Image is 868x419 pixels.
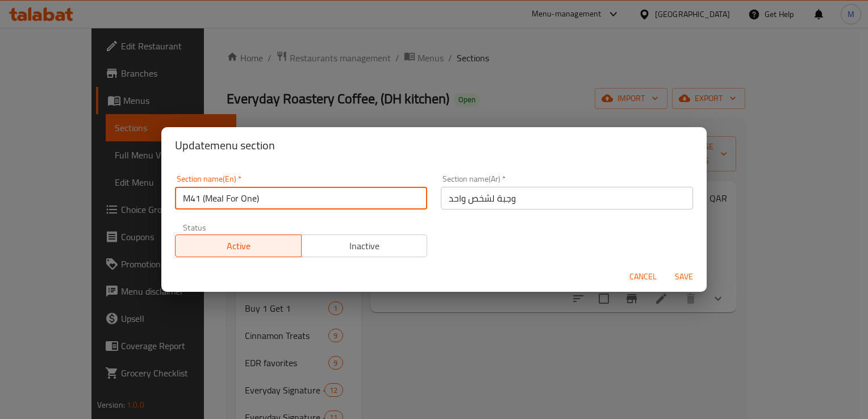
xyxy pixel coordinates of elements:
input: Please enter section name(en) [175,187,427,209]
span: Inactive [306,238,423,254]
button: Save [666,266,702,287]
button: Active [175,234,302,257]
h2: Update menu section [175,136,693,154]
span: Cancel [629,270,657,284]
input: Please enter section name(ar) [441,187,693,209]
span: Save [670,270,698,284]
span: Active [180,238,297,254]
button: Inactive [301,234,428,257]
button: Cancel [625,266,661,287]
